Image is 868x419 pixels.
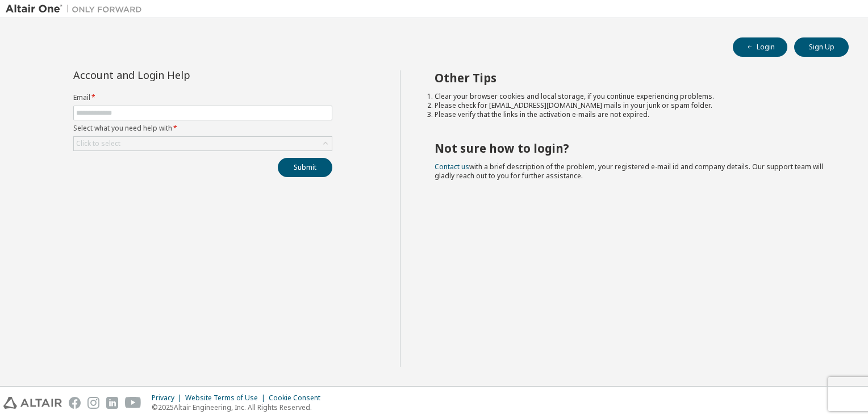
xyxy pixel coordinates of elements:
label: Select what you need help with [73,124,332,133]
img: youtube.svg [125,397,141,409]
label: Email [73,93,332,102]
img: altair_logo.svg [3,397,62,409]
button: Submit [278,158,332,177]
img: Altair One [6,3,148,15]
a: Contact us [435,162,469,171]
img: linkedin.svg [106,397,118,409]
p: © 2025 Altair Engineering, Inc. All Rights Reserved. [152,403,327,412]
li: Please check for [EMAIL_ADDRESS][DOMAIN_NAME] mails in your junk or spam folder. [435,101,829,110]
li: Please verify that the links in the activation e-mails are not expired. [435,110,829,119]
img: instagram.svg [87,397,99,409]
button: Login [733,37,787,57]
div: Cookie Consent [269,393,327,403]
h2: Not sure how to login? [435,141,829,156]
h2: Other Tips [435,70,829,85]
div: Click to select [76,139,120,148]
div: Privacy [152,393,185,403]
div: Website Terms of Use [185,393,269,403]
span: with a brief description of the problem, your registered e-mail id and company details. Our suppo... [435,162,823,181]
button: Sign Up [794,37,849,57]
div: Click to select [74,137,332,150]
li: Clear your browser cookies and local storage, if you continue experiencing problems. [435,92,829,101]
div: Account and Login Help [73,70,281,79]
img: facebook.svg [69,397,81,409]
